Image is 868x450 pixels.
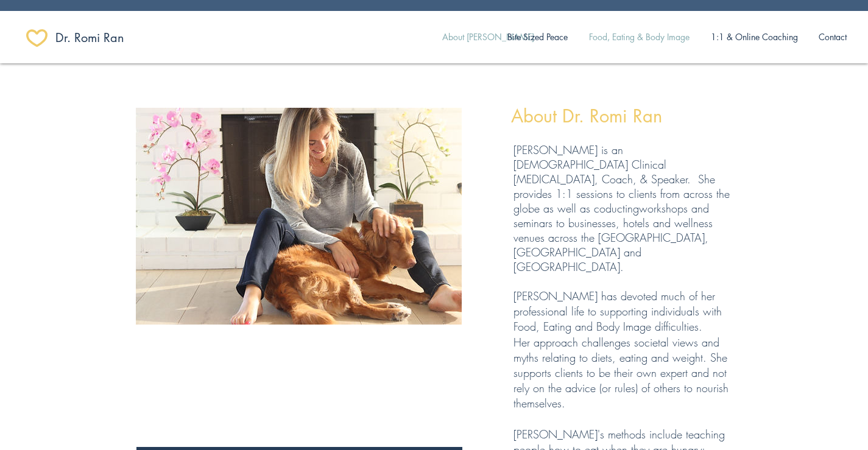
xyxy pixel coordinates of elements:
[705,24,804,50] p: 1:1 & Online Coaching
[511,104,662,128] span: About Dr. Romi Ran
[513,201,713,274] span: workshops and seminars to businesses, hotels and wellness venues across the [GEOGRAPHIC_DATA], [G...
[813,24,853,50] p: Contact
[513,335,733,412] p: Her approach challenges societal views and myths relating to diets, eating and weight. She suppor...
[700,24,808,50] a: 1:1 & Online Coaching
[513,289,733,335] p: [PERSON_NAME] has devoted much of her professional life to supporting individuals with Food, Eati...
[436,24,540,50] p: About [PERSON_NAME]
[433,24,857,50] nav: Site
[578,24,700,50] a: Food, Eating & Body Image
[583,24,696,50] p: Food, Eating & Body Image
[55,29,124,46] span: ​Dr. Romi Ran
[136,108,462,325] img: About me page_option2.jpg
[513,142,733,274] p: [PERSON_NAME] is an [DEMOGRAPHIC_DATA] Clinical [MEDICAL_DATA], Coach, & Speaker. She provides 1:...
[808,24,857,50] a: Contact
[501,24,574,50] p: Bite Sized Peace
[496,24,578,50] a: Bite Sized Peace
[433,24,496,50] a: About [PERSON_NAME]
[55,26,142,50] a: ​Dr. Romi Ran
